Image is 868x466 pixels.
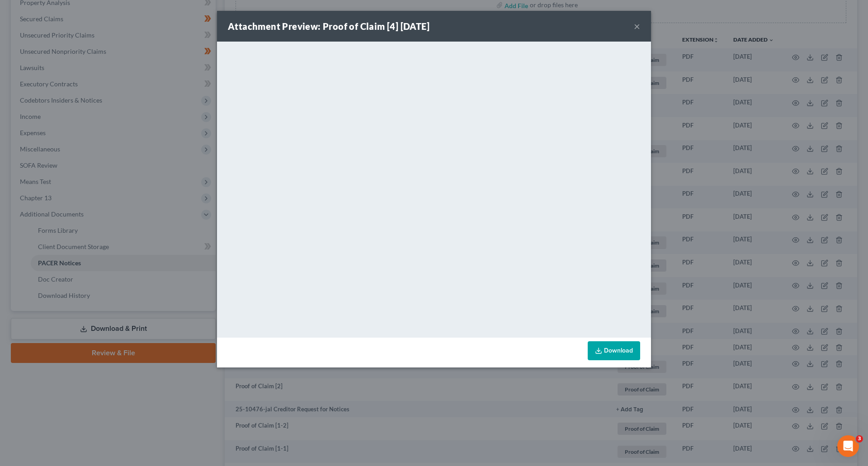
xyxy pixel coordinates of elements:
span: 3 [856,435,863,442]
iframe: <object ng-attr-data='[URL][DOMAIN_NAME]' type='application/pdf' width='100%' height='650px'></ob... [217,42,651,335]
a: Download [588,341,640,360]
strong: Attachment Preview: Proof of Claim [4] [DATE] [228,21,429,32]
iframe: Intercom live chat [837,435,859,457]
button: × [634,21,640,32]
